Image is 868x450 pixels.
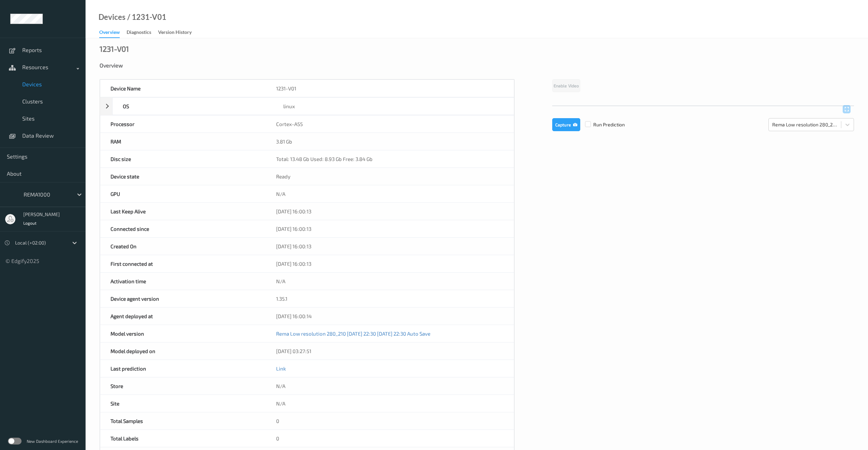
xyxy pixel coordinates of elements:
[266,273,514,290] div: N/A
[266,308,514,325] div: [DATE] 16:00:14
[100,150,266,167] div: Disc size
[127,28,158,37] a: Diagnostics
[158,28,198,37] a: Version History
[266,377,514,395] div: N/A
[266,342,514,360] div: [DATE] 03:27:51
[100,273,266,290] div: Activation time
[100,203,266,220] div: Last Keep Alive
[100,360,266,377] div: Last prediction
[100,220,266,237] div: Connected since
[266,115,514,133] div: Cortex-A55
[266,238,514,255] div: [DATE] 16:00:13
[552,79,580,92] button: Enable Video
[100,185,266,202] div: GPU
[100,395,266,412] div: Site
[100,342,266,360] div: Model deployed on
[100,325,266,342] div: Model version
[100,290,266,307] div: Device agent version
[266,430,514,447] div: 0
[266,412,514,429] div: 0
[126,14,166,21] div: / 1231-V01
[100,377,266,395] div: Store
[100,97,514,115] div: OSlinux
[100,45,129,52] div: 1231-V01
[266,203,514,220] div: [DATE] 16:00:13
[552,118,580,131] button: Capture
[273,98,514,115] div: linux
[99,28,127,38] a: Overview
[266,290,514,307] div: 1.35.1
[266,185,514,202] div: N/A
[99,14,126,21] a: Devices
[276,330,430,337] a: Rema Low resolution 280_210 [DATE] 22:30 [DATE] 22:30 Auto Save
[266,395,514,412] div: N/A
[100,255,266,272] div: First connected at
[266,133,514,150] div: 3.81 Gb
[100,308,266,325] div: Agent deployed at
[100,168,266,185] div: Device state
[158,29,192,37] div: Version History
[276,365,286,372] a: Link
[127,29,151,37] div: Diagnostics
[113,98,273,115] div: OS
[100,133,266,150] div: RAM
[266,220,514,237] div: [DATE] 16:00:13
[266,150,514,167] div: Total: 13.48 Gb Used: 8.93 Gb Free: 3.84 Gb
[266,168,514,185] div: Ready
[99,29,120,38] div: Overview
[266,255,514,272] div: [DATE] 16:00:13
[266,80,514,97] div: 1231-V01
[100,115,266,133] div: Processor
[100,430,266,447] div: Total Labels
[100,62,854,69] div: Overview
[580,121,625,128] span: Run Prediction
[100,238,266,255] div: Created On
[100,80,266,97] div: Device Name
[100,412,266,429] div: Total Samples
